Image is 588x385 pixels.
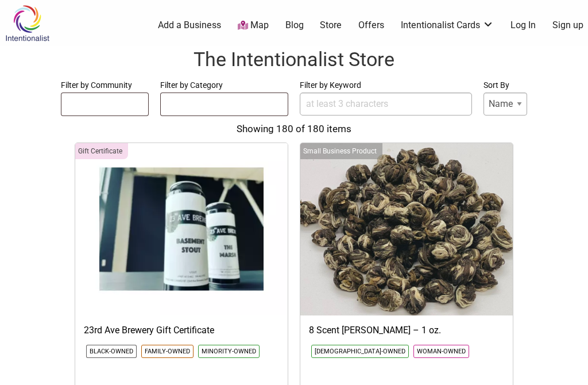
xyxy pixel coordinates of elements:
[510,19,536,32] a: Log In
[320,19,342,32] a: Store
[413,345,469,358] li: Click to show only this community
[285,19,304,32] a: Blog
[86,345,137,358] li: Click to show only this community
[300,78,472,93] label: Filter by Keyword
[11,46,577,74] h1: The Intentionalist Store
[75,143,128,159] div: Click to show only this category
[483,78,527,93] label: Sort By
[358,19,384,32] a: Offers
[61,78,149,93] label: Filter by Community
[311,345,409,358] li: Click to show only this community
[300,143,513,315] img: Young Tea 8 Scent Jasmine Green Pearl
[300,93,472,115] input: at least 3 characters
[160,78,288,93] label: Filter by Category
[198,345,260,358] li: Click to show only this community
[141,345,194,358] li: Click to show only this community
[84,324,279,337] h3: 23rd Ave Brewery Gift Certificate
[11,122,577,137] div: Showing 180 of 180 items
[552,19,583,32] a: Sign up
[300,143,382,159] div: Click to show only this category
[158,19,221,32] a: Add a Business
[401,19,494,32] a: Intentionalist Cards
[238,19,269,32] a: Map
[309,324,504,337] h3: 8 Scent [PERSON_NAME] – 1 oz.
